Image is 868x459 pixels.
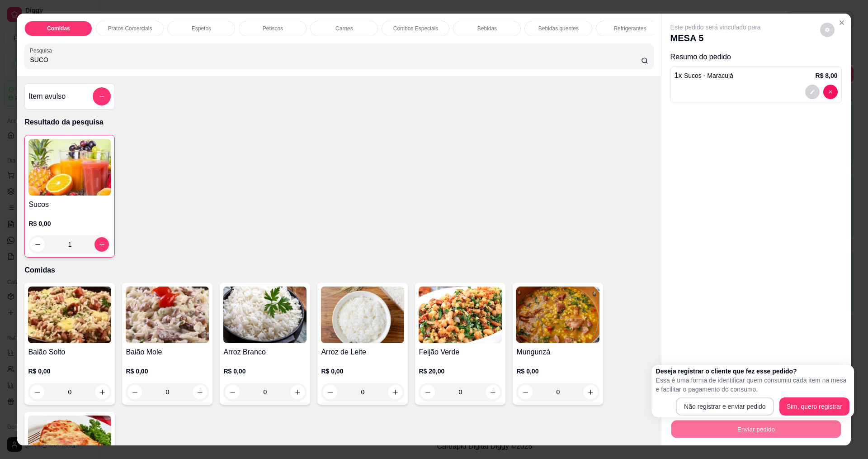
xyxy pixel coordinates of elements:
[108,25,152,32] p: Pratos Comerciais
[419,367,502,376] p: R$ 20,00
[126,287,209,343] img: product-image
[24,265,653,276] p: Comidas
[223,287,307,343] img: product-image
[656,376,849,394] p: Essa é uma forma de identificar quem consumiu cada item na mesa e facilitar o pagamento do consumo.
[516,287,599,343] img: product-image
[28,139,111,196] img: product-image
[24,117,653,128] p: Resultado da pesquisa
[676,397,774,416] button: Não registrar e enviar pedido
[263,25,283,32] p: Petiscos
[321,347,404,358] h4: Arroz de Leite
[419,347,502,358] h4: Feijão Verde
[223,347,307,358] h4: Arroz Branco
[779,397,849,416] button: Sim, quero registrar
[670,52,842,62] p: Resumo do pedido
[321,367,404,376] p: R$ 0,00
[93,87,111,105] button: add-separate-item
[684,72,733,79] span: Sucos - Maracujá
[335,25,353,32] p: Carnes
[28,91,66,102] h4: Item avulso
[28,199,111,210] h4: Sucos
[28,367,111,376] p: R$ 0,00
[30,47,55,54] label: Pesquisa
[28,347,111,358] h4: Baião Solto
[670,32,761,44] p: MESA 5
[538,25,579,32] p: Bebidas quentes
[192,25,211,32] p: Espetos
[321,287,404,343] img: product-image
[816,71,838,80] p: R$ 8,00
[671,420,840,438] button: Enviar pedido
[28,219,111,228] p: R$ 0,00
[820,23,835,37] button: decrease-product-quantity
[670,23,761,32] p: Este pedido será vinculado para
[30,55,641,64] input: Pesquisa
[28,287,111,343] img: product-image
[835,15,849,30] button: Close
[805,85,820,99] button: decrease-product-quantity
[516,367,599,376] p: R$ 0,00
[477,25,497,32] p: Bebidas
[419,287,502,343] img: product-image
[393,25,438,32] p: Combos Especiais
[223,367,307,376] p: R$ 0,00
[47,25,70,32] p: Comidas
[656,367,849,376] h2: Deseja registrar o cliente que fez esse pedido?
[613,25,646,32] p: Refrigerantes
[675,70,733,81] p: 1 x
[126,367,209,376] p: R$ 0,00
[823,85,838,99] button: decrease-product-quantity
[126,347,209,358] h4: Baião Mole
[516,347,599,358] h4: Mungunzá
